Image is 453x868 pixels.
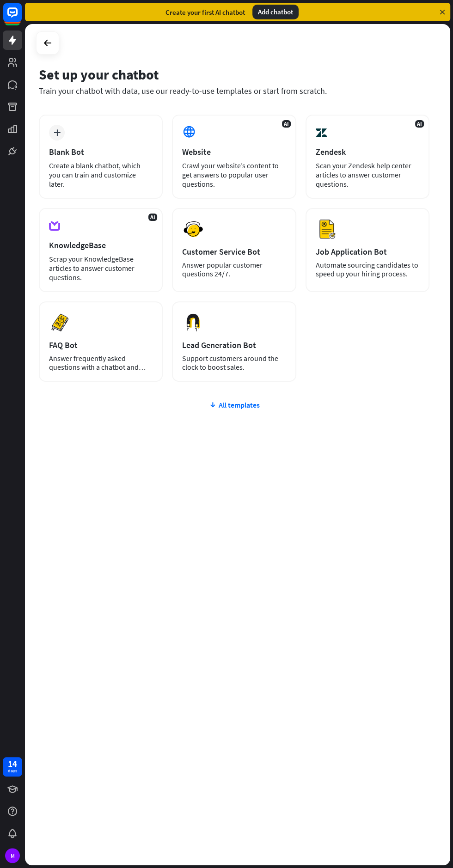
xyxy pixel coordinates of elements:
[39,86,429,96] div: Train your chatbot with data, use our ready-to-use templates or start from scratch.
[8,759,17,768] div: 14
[39,66,429,83] div: Set up your chatbot
[8,768,17,774] div: days
[49,240,153,251] div: KnowledgeBase
[316,161,419,189] div: Scan your Zendesk help center articles to answer customer questions.
[54,129,61,136] i: plus
[415,120,424,128] span: AI
[316,147,419,157] div: Zendesk
[182,161,286,189] div: Crawl your website’s content to get answers to popular user questions.
[49,354,153,372] div: Answer frequently asked questions with a chatbot and save your time.
[252,5,299,19] div: Add chatbot
[316,246,419,257] div: Job Application Bot
[49,254,153,282] div: Scrap your KnowledgeBase articles to answer customer questions.
[3,757,22,776] a: 14 days
[182,147,286,157] div: Website
[182,246,286,257] div: Customer Service Bot
[182,261,286,278] div: Answer popular customer questions 24/7.
[182,340,286,350] div: Lead Generation Bot
[49,161,153,189] div: Create a blank chatbot, which you can train and customize later.
[49,147,153,157] div: Blank Bot
[148,214,157,221] span: AI
[316,261,419,278] div: Automate sourcing candidates to speed up your hiring process.
[39,400,429,410] div: All templates
[165,8,245,17] div: Create your first AI chatbot
[282,120,291,128] span: AI
[49,340,153,350] div: FAQ Bot
[5,848,20,863] div: M
[182,354,286,372] div: Support customers around the clock to boost sales.
[7,4,35,31] button: Open LiveChat chat widget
